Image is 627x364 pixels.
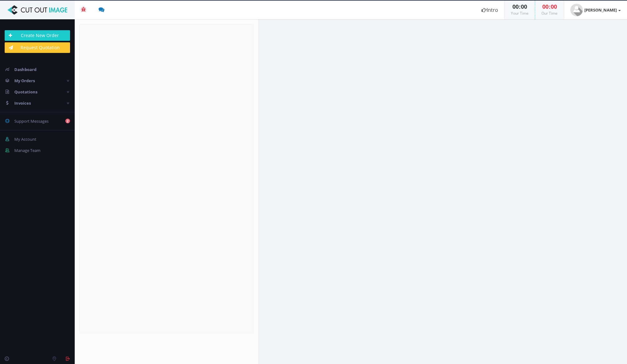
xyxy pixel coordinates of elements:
[5,30,70,41] a: Create New Order
[14,78,35,83] span: My Orders
[511,11,529,16] small: Your Time
[542,3,549,10] span: 00
[551,3,557,10] span: 00
[65,119,70,123] b: 2
[14,67,36,72] span: Dashboard
[519,3,521,10] span: :
[14,89,37,95] span: Quotations
[5,5,70,15] img: Cut Out Image
[475,1,504,19] a: Intro
[512,3,519,10] span: 00
[549,3,551,10] span: :
[570,4,583,16] img: user_default.jpg
[521,3,527,10] span: 00
[541,11,558,16] small: Our Time
[14,136,36,142] span: My Account
[14,100,31,106] span: Invoices
[584,7,617,13] strong: [PERSON_NAME]
[564,1,627,19] a: [PERSON_NAME]
[5,42,70,53] a: Request Quotation
[14,118,49,124] span: Support Messages
[14,148,40,153] span: Manage Team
